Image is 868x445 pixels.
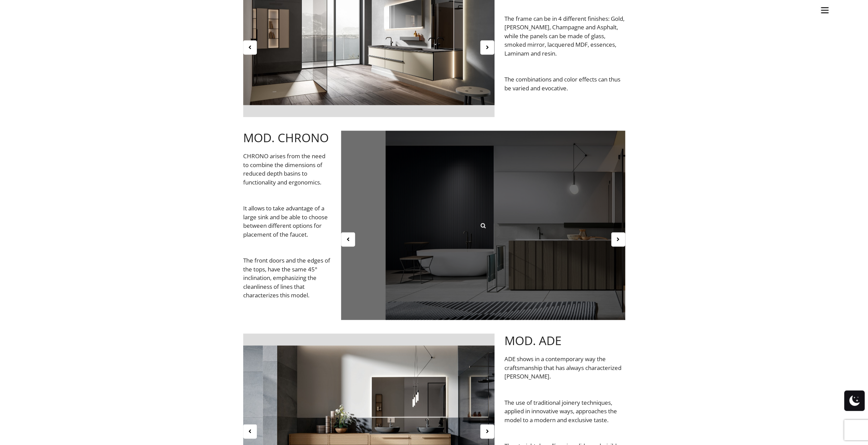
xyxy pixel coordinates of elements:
[820,5,830,15] img: burger-menu-svgrepo-com-30x30.jpg
[243,152,325,186] span: CHRONO arises from the need to combine the dimensions of reduced depth basins to functionality an...
[504,75,620,92] span: The combinations and color effects can thus be varied and evocative.
[504,399,617,424] span: The use of traditional joinery techniques, applied in innovative ways, approaches the model to a ...
[504,15,624,57] span: The frame can be in 4 different finishes: Gold, [PERSON_NAME], Champagne and Asphalt, while the p...
[504,355,621,380] span: ADE shows in a contemporary way the craftsmanship that has always characterized [PERSON_NAME].
[504,332,561,348] span: MOD. ADE
[243,204,328,238] span: It allows to take advantage of a large sink and be able to choose between different options for p...
[243,256,330,299] span: The front doors and the edges of the tops, have the same 45° inclination, emphasizing the cleanli...
[243,130,329,146] span: MOD. CHRONO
